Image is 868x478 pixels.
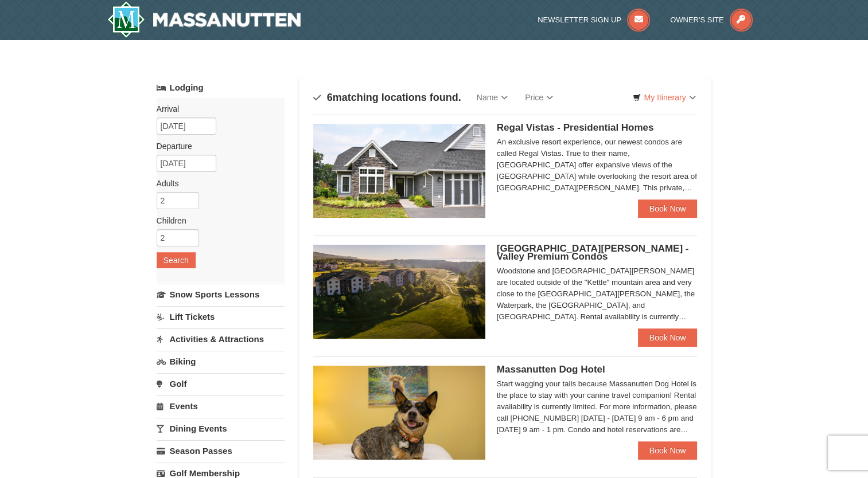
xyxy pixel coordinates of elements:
[638,441,698,460] a: Book Now
[497,364,605,375] span: Massanutten Dog Hotel
[107,1,301,38] a: Massanutten Resort
[538,15,650,24] a: Newsletter Sign Up
[157,440,285,461] a: Season Passes
[638,199,698,218] a: Book Now
[157,395,285,417] a: Events
[497,122,654,133] span: Regal Vistas - Presidential Homes
[157,418,285,439] a: Dining Events
[638,328,698,347] a: Book Now
[538,15,621,24] span: Newsletter Sign Up
[157,306,285,327] a: Lift Tickets
[497,243,689,262] span: [GEOGRAPHIC_DATA][PERSON_NAME] - Valley Premium Condos
[497,136,698,194] div: An exclusive resort experience, our newest condos are called Regal Vistas. True to their name, [G...
[670,15,753,24] a: Owner's Site
[313,92,461,103] h4: matching locations found.
[670,15,724,24] span: Owner's Site
[107,1,301,38] img: Massanutten Resort Logo
[497,265,698,323] div: Woodstone and [GEOGRAPHIC_DATA][PERSON_NAME] are located outside of the "Kettle" mountain area an...
[313,124,485,218] img: 19218991-1-902409a9.jpg
[157,103,276,115] label: Arrival
[327,92,333,103] span: 6
[157,373,285,394] a: Golf
[625,89,703,106] a: My Itinerary
[157,284,285,305] a: Snow Sports Lessons
[313,245,485,339] img: 19219041-4-ec11c166.jpg
[157,252,196,268] button: Search
[157,140,276,152] label: Departure
[157,328,285,350] a: Activities & Attractions
[313,366,485,460] img: 27428181-5-81c892a3.jpg
[157,351,285,372] a: Biking
[157,215,276,226] label: Children
[157,77,285,98] a: Lodging
[157,178,276,189] label: Adults
[468,86,516,109] a: Name
[516,86,562,109] a: Price
[497,378,698,436] div: Start wagging your tails because Massanutten Dog Hotel is the place to stay with your canine trav...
